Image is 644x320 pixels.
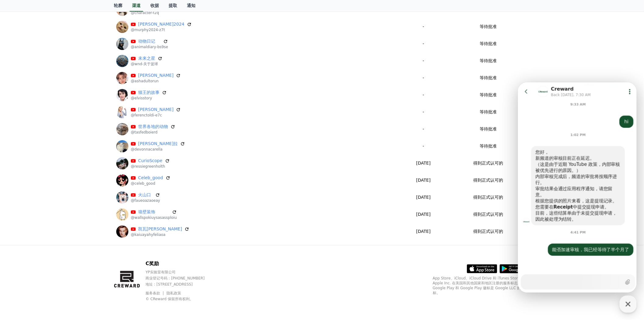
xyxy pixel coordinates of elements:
a: Celeb_good [138,175,163,181]
font: [PERSON_NAME]拉 [138,141,178,146]
font: [DATE] [416,161,431,165]
font: 未来之星 [138,56,155,61]
font: @tasfedboierd [131,130,158,134]
font: 凯瓦[PERSON_NAME] [138,226,182,231]
font: @wallspokiuysasassploiu [131,215,177,220]
font: Celeb_good [138,175,163,180]
font: 等待批准 [480,109,497,114]
font: - [423,109,424,114]
font: @ressiegreenholth [131,164,165,169]
font: @ashadultorun [131,79,159,83]
font: @kaiuayahyfeliaoa [131,233,166,237]
font: @elvisstory [131,96,152,100]
font: 轮廓 [114,3,122,8]
font: CurioScope [138,158,163,163]
font: @faueoazaoeay [131,198,160,203]
a: 墙壁装饰 [138,209,170,215]
font: 通知 [187,3,195,8]
font: - [423,24,424,29]
font: YP实验室有限公司 [145,270,176,274]
font: - [423,92,424,97]
a: CurioScope [138,158,163,164]
font: 动物日记 [138,39,155,44]
a: 猫王的故事 [138,89,159,96]
font: 得到正式认可的 [474,212,503,217]
font: [PERSON_NAME] [138,73,173,78]
a: 火山口 [138,192,153,198]
font: 地址 : [STREET_ADDRESS] [145,282,193,286]
font: - [423,126,424,131]
img: 猫王的故事 [116,89,128,101]
font: - [423,75,424,80]
font: @wnd-关于篮球 [131,62,158,66]
font: [DATE] [416,195,431,200]
img: CurioScope [116,157,128,169]
font: [PERSON_NAME]2024 [138,22,184,27]
font: 火山口 [138,192,151,197]
a: [PERSON_NAME] [138,106,173,113]
img: 世界各地的动物 [116,123,128,135]
a: 动物日记 [138,38,161,44]
font: 商业登记号码：[PHONE_NUMBER] [145,276,205,280]
img: 德文娜·卡雷拉 [116,140,128,152]
img: Celeb_good [116,174,128,187]
font: @character-f2q [131,11,159,15]
a: [PERSON_NAME] [138,72,173,79]
font: @animaldiary-bs9se [131,45,168,49]
img: 墨菲2024 [116,21,128,33]
font: 得到正式认可的 [474,178,503,183]
font: 渠道 [132,3,141,8]
font: 等待批准 [480,75,497,80]
img: 墙壁装饰 [116,208,128,221]
a: 凯瓦[PERSON_NAME] [138,226,182,232]
font: 等待批准 [480,24,497,29]
img: 火山口 [116,191,128,204]
a: [PERSON_NAME]拉 [138,140,178,147]
img: 阿沙杜尔·托伦 [116,72,128,84]
font: @ferenctoldi-e7c [131,113,162,117]
font: 等待批准 [480,41,497,46]
font: © CReward 保留所有权利。 [145,297,193,301]
a: 隐私政策 [166,291,181,295]
font: [DATE] [416,229,431,234]
font: - [423,58,424,63]
font: [DATE] [416,178,431,183]
a: [PERSON_NAME]2024 [138,21,184,27]
font: 服务条款 [145,291,160,295]
a: 服务条款 [145,291,165,295]
img: 未来之星 [116,55,128,67]
iframe: Channel chat [518,82,637,293]
img: 费伦茨·托尔迪 [116,106,128,118]
font: 等待批准 [480,126,497,131]
font: 等待批准 [480,144,497,148]
font: 提取 [169,3,177,8]
a: 未来之星 [138,55,155,62]
font: 收据 [150,3,159,8]
font: 墙壁装饰 [138,209,155,214]
font: @devonnacarella [131,147,163,151]
font: 得到正式认可的 [474,195,503,200]
font: [DATE] [416,212,431,217]
font: 得到正式认可的 [474,229,503,234]
font: App Store、iCloud、iCloud Drive 和 iTunes Store 是 Apple Inc. 在美国和其他国家和地区注册的服务标志。Google Play 和 Google... [433,276,525,295]
font: @murphy2024-z7t [131,28,165,32]
font: - [423,41,424,46]
font: 等待批准 [480,58,497,63]
font: @celeb_good [131,181,155,186]
a: 世界各地的动物 [138,123,168,130]
font: C奖励 [145,261,159,266]
font: - [423,144,424,148]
